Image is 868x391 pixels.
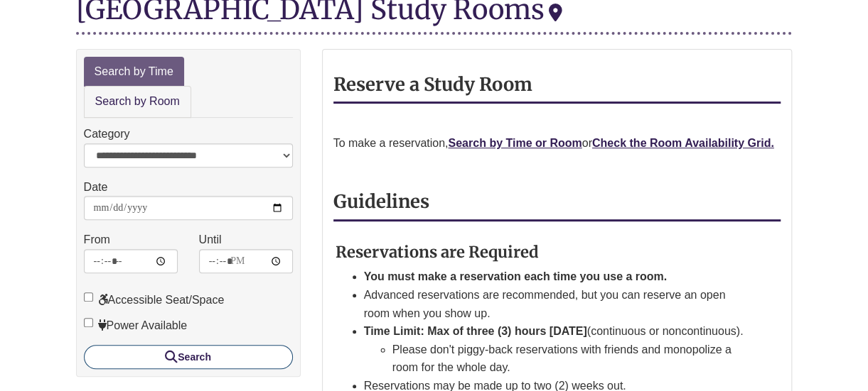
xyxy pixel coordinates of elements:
[364,322,747,377] li: (continuous or noncontinuous).
[84,231,110,249] label: From
[364,270,668,282] strong: You must make a reservation each time you use a room.
[84,345,293,369] button: Search
[84,57,184,87] a: Search by Time
[592,137,774,149] a: Check the Room Availability Grid.
[364,325,587,337] strong: Time Limit: Max of three (3) hours [DATE]
[448,137,582,149] a: Search by Time or Room
[333,190,429,213] strong: Guidelines
[84,125,130,143] label: Category
[333,73,532,96] strong: Reserve a Study Room
[199,231,222,249] label: Until
[84,291,225,309] label: Accessible Seat/Space
[84,316,188,335] label: Power Available
[392,341,747,377] li: Please don't piggy-back reservations with friends and monopolize a room for the whole day.
[84,292,93,302] input: Accessible Seat/Space
[84,86,191,118] a: Search by Room
[336,242,539,262] strong: Reservations are Required
[333,134,781,153] p: To make a reservation, or
[364,286,747,322] li: Advanced reservations are recommended, but you can reserve an open room when you show up.
[84,318,93,327] input: Power Available
[84,178,108,197] label: Date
